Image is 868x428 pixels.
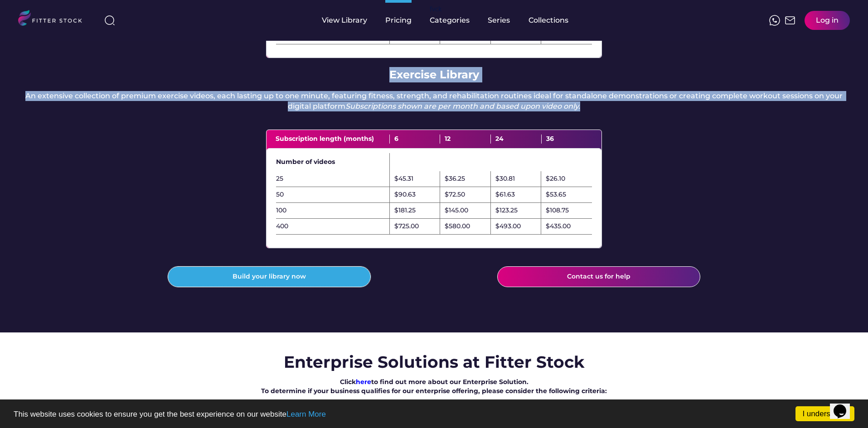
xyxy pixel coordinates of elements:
[389,67,479,82] div: Exercise Library
[390,135,441,144] div: 6
[491,135,542,144] div: 24
[542,135,592,144] div: 36
[769,15,780,26] img: meteor-icons_whatsapp%20%281%29.svg
[495,222,521,231] div: $493.00
[445,190,465,199] div: $72.50
[345,102,580,111] em: Subscriptions shown are per month and based upon video only.
[286,410,326,418] a: Learn More
[546,174,565,183] div: $26.10
[18,91,850,111] div: An extensive collection of premium exercise videos, each lasting up to one minute, featuring fitn...
[546,222,571,231] div: $435.00
[445,174,465,183] div: $36.25
[495,206,518,215] div: $123.25
[276,174,389,183] div: 25
[488,15,510,25] div: Series
[795,406,854,421] a: I understand!
[495,174,515,183] div: $30.81
[276,190,389,199] div: 50
[430,5,441,14] div: fvck
[440,135,491,144] div: 12
[104,15,115,26] img: search-normal%203.svg
[430,15,470,25] div: Categories
[546,190,566,199] div: $53.65
[14,410,854,418] p: This website uses cookies to ensure you get the best experience on our website
[495,190,515,199] div: $61.63
[394,206,416,215] div: $181.25
[445,206,468,215] div: $145.00
[261,378,607,395] div: Click to find out more about our Enterprise Solution. To determine if your business qualifies for...
[18,10,90,29] img: LOGO.svg
[830,392,859,419] iframe: chat widget
[385,15,412,25] div: Pricing
[168,266,371,287] button: Build your library now
[394,222,419,231] div: $725.00
[276,222,389,231] div: 400
[546,206,569,215] div: $108.75
[356,378,371,386] a: here
[529,15,568,25] div: Collections
[497,266,700,287] button: Contact us for help
[322,15,367,25] div: View Library
[394,174,413,183] div: $45.31
[284,351,585,373] h3: Enterprise Solutions at Fitter Stock
[276,135,390,144] div: Subscription length (months)
[816,15,839,25] div: Log in
[276,158,389,167] div: Number of videos
[276,206,389,215] div: 100
[394,190,416,199] div: $90.63
[785,15,795,26] img: Frame%2051.svg
[445,222,470,231] div: $580.00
